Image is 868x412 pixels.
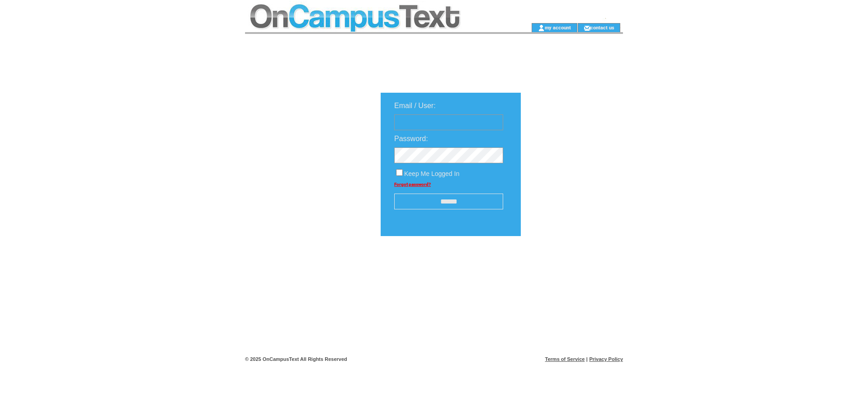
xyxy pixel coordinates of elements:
span: | [586,356,588,362]
a: Privacy Policy [589,356,623,362]
a: Terms of Service [545,356,585,362]
span: Keep Me Logged In [404,170,459,177]
span: Password: [394,135,428,142]
img: transparent.png;jsessionid=17655A048D30BC0CB268538D14A65B10 [547,259,592,270]
a: Forgot password? [394,182,431,187]
span: Email / User: [394,102,436,109]
a: contact us [590,24,614,30]
img: contact_us_icon.gif;jsessionid=17655A048D30BC0CB268538D14A65B10 [584,24,590,32]
span: © 2025 OnCampusText All Rights Reserved [245,356,347,362]
a: my account [545,24,571,30]
img: account_icon.gif;jsessionid=17655A048D30BC0CB268538D14A65B10 [538,24,545,32]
